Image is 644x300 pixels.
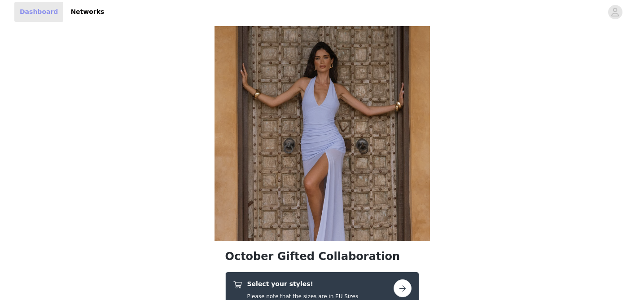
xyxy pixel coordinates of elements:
[225,248,419,265] h1: October Gifted Collaboration
[215,26,430,241] img: campaign image
[65,2,110,22] a: Networks
[247,279,359,289] h4: Select your styles!
[611,5,619,19] div: avatar
[14,2,63,22] a: Dashboard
